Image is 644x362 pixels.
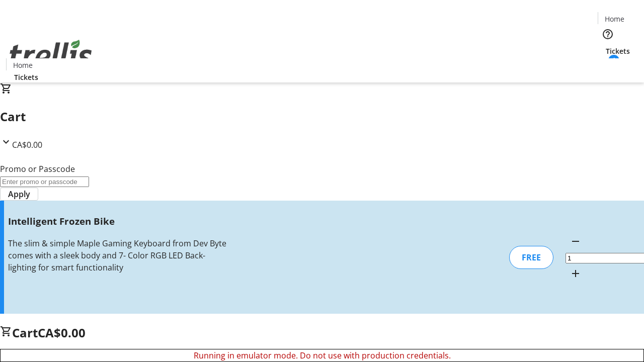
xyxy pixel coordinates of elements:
button: Increment by one [566,263,586,284]
a: Tickets [598,46,638,56]
span: Tickets [606,46,630,56]
button: Decrement by one [566,231,586,251]
span: CA$0.00 [38,324,86,341]
span: CA$0.00 [12,139,42,150]
h3: Intelligent Frozen Bike [8,214,228,228]
a: Home [598,14,630,24]
button: Cart [598,56,618,76]
a: Home [7,60,39,70]
a: Tickets [6,72,46,82]
span: Tickets [14,72,38,82]
button: Help [598,24,618,44]
span: Apply [8,188,30,200]
span: Home [605,14,624,24]
img: Orient E2E Organization GMDVZfwfPh's Logo [6,29,96,79]
div: FREE [509,246,553,269]
div: The slim & simple Maple Gaming Keyboard from Dev Byte comes with a sleek body and 7- Color RGB LE... [8,237,228,274]
span: Home [13,60,33,70]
